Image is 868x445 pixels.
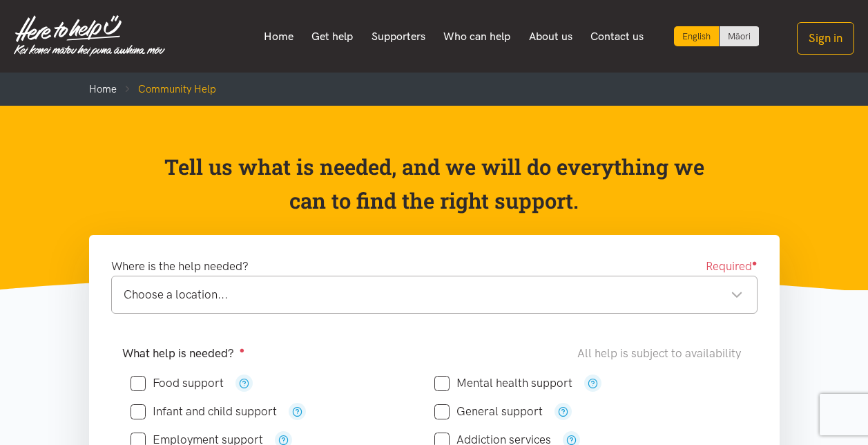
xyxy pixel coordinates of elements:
sup: ● [752,258,758,268]
a: Who can help [434,22,520,51]
div: Current language [674,26,720,46]
label: Infant and child support [131,406,277,417]
a: Switch to Te Reo Māori [720,26,759,46]
a: Home [89,83,117,95]
label: Where is the help needed? [111,257,249,276]
a: About us [520,22,582,51]
sup: ● [240,345,245,355]
a: Home [254,22,302,51]
label: Food support [131,377,224,389]
p: Tell us what is needed, and we will do everything we can to find the right support. [160,150,708,218]
a: Supporters [362,22,434,51]
a: Get help [302,22,363,51]
div: Language toggle [674,26,760,46]
li: Community Help [117,81,216,97]
a: Contact us [581,22,653,51]
span: Required [706,257,758,276]
div: Choose a location... [124,285,743,304]
label: Mental health support [434,377,572,389]
label: What help is needed? [122,344,245,363]
label: General support [434,406,543,417]
div: All help is subject to availability [577,344,746,363]
img: Home [14,15,165,57]
button: Sign in [797,22,854,55]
